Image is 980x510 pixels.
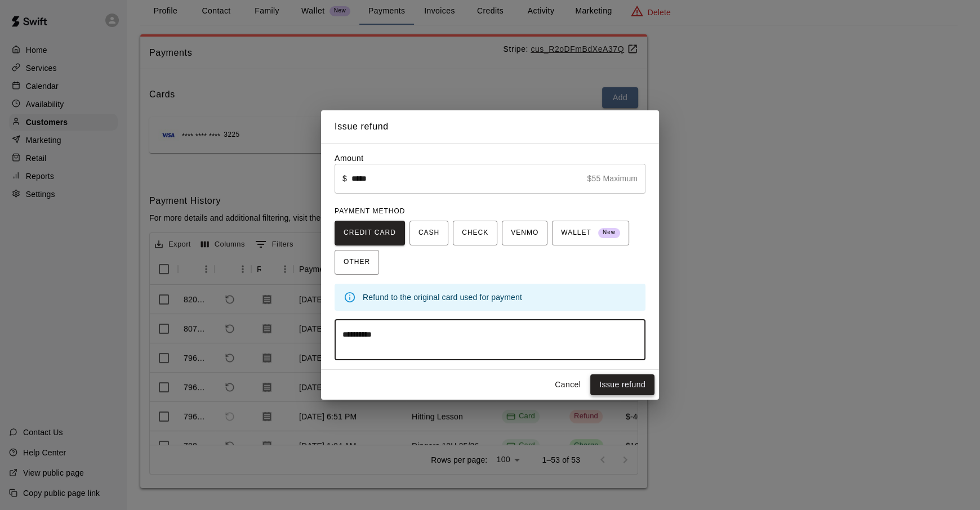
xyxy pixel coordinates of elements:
button: OTHER [335,250,379,275]
h2: Issue refund [321,110,659,143]
p: $ [342,173,347,184]
span: PAYMENT METHOD [335,207,405,215]
button: CHECK [453,221,497,245]
span: CASH [418,224,439,242]
div: Refund to the original card used for payment [363,287,636,307]
span: CREDIT CARD [344,224,396,242]
button: CREDIT CARD [335,221,405,245]
label: Amount [335,154,364,163]
button: WALLET New [552,221,629,245]
span: OTHER [344,253,370,271]
p: $55 Maximum [587,173,638,184]
span: VENMO [511,224,538,242]
span: CHECK [462,224,488,242]
button: Issue refund [590,374,654,395]
button: CASH [409,221,448,245]
span: New [598,225,620,240]
span: WALLET [561,224,620,242]
button: Cancel [550,374,586,395]
button: VENMO [502,221,547,245]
